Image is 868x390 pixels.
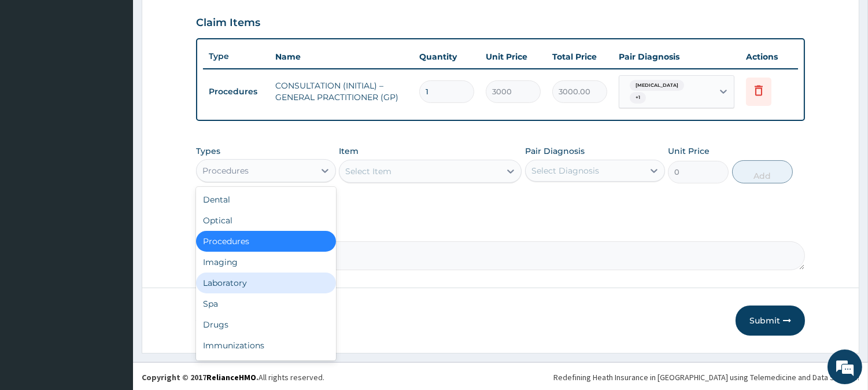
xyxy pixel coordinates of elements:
div: Select Item [345,165,391,177]
a: RelianceHMO [206,372,256,382]
div: Laboratory [196,273,336,293]
h3: Claim Items [196,17,260,30]
div: Select Diagnosis [531,165,599,176]
div: Minimize live chat window [190,6,217,34]
textarea: Type your message and hit 'Enter' [6,264,220,304]
div: Redefining Heath Insurance in [GEOGRAPHIC_DATA] using Telemedicine and Data Science! [553,371,859,383]
button: Add [732,160,793,183]
div: Procedures [196,231,336,252]
th: Pair Diagnosis [613,45,740,68]
div: Imaging [196,252,336,273]
span: [MEDICAL_DATA] [630,80,684,91]
div: Dental [196,189,336,210]
div: Chat with us now [60,65,194,80]
div: Others [196,356,336,377]
img: d_794563401_company_1708531726252_794563401 [21,58,47,87]
td: Procedures [203,81,269,102]
label: Unit Price [668,145,710,157]
label: Comment [196,225,805,235]
strong: Copyright © 2017 . [142,372,258,382]
th: Type [203,46,269,67]
th: Actions [740,45,798,68]
span: We're online! [67,120,160,237]
label: Pair Diagnosis [525,145,585,157]
th: Unit Price [480,45,546,68]
td: CONSULTATION (INITIAL) – GENERAL PRACTITIONER (GP) [269,74,413,109]
label: Types [196,146,220,156]
div: Optical [196,210,336,231]
th: Total Price [546,45,613,68]
div: Spa [196,293,336,314]
div: Drugs [196,314,336,335]
span: + 1 [630,92,646,104]
th: Name [269,45,413,68]
th: Quantity [413,45,480,68]
button: Submit [736,306,805,336]
div: Procedures [202,165,249,176]
label: Item [339,145,359,157]
div: Immunizations [196,335,336,356]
